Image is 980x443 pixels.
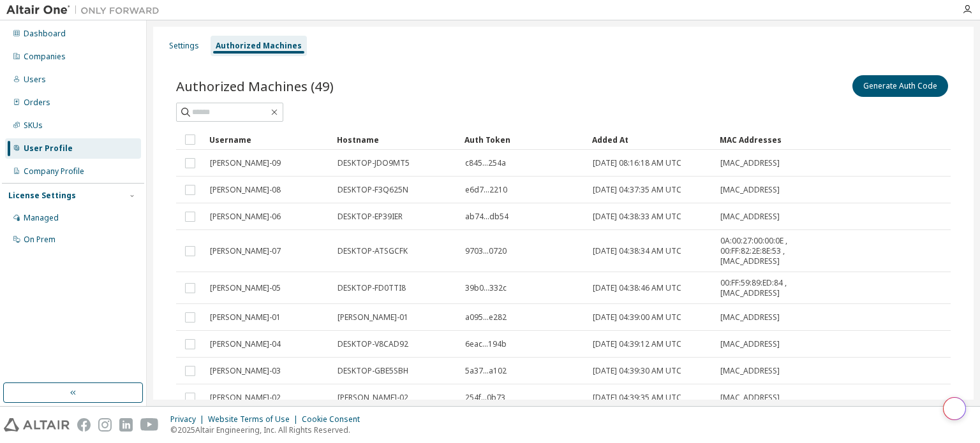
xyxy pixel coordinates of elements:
button: Generate Auth Code [852,75,948,97]
span: ab74...db54 [465,212,509,222]
img: facebook.svg [77,418,91,432]
span: Authorized Machines (49) [176,77,334,95]
div: Users [24,75,46,85]
div: Settings [169,41,199,51]
img: Altair One [6,4,166,17]
div: Added At [592,129,709,150]
span: 254f...0b73 [465,393,505,403]
span: [PERSON_NAME]-02 [210,393,281,403]
div: SKUs [24,120,43,131]
span: [DATE] 08:16:18 AM UTC [593,158,681,168]
div: Company Profile [24,166,84,177]
span: [PERSON_NAME]-08 [210,185,281,195]
span: DESKTOP-EP39IER [338,212,403,222]
span: [PERSON_NAME]-01 [338,312,408,323]
div: Dashboard [24,29,66,39]
span: 39b0...332c [465,283,507,293]
div: Managed [24,213,59,223]
span: [MAC_ADDRESS] [720,339,780,349]
span: [MAC_ADDRESS] [720,312,780,323]
span: [MAC_ADDRESS] [720,393,780,403]
span: DESKTOP-V8CAD92 [338,339,408,349]
img: altair_logo.svg [4,418,70,432]
span: [PERSON_NAME]-04 [210,339,281,349]
span: [MAC_ADDRESS] [720,158,780,168]
span: [PERSON_NAME]-01 [210,312,281,323]
div: Orders [24,98,50,108]
div: Privacy [170,414,208,425]
div: Companies [24,52,66,62]
span: 0A:00:27:00:00:0E , 00:FF:82:2E:8E:53 , [MAC_ADDRESS] [720,236,810,266]
p: © 2025 Altair Engineering, Inc. All Rights Reserved. [170,425,367,435]
img: linkedin.svg [119,418,133,432]
img: youtube.svg [140,418,159,432]
div: User Profile [24,143,73,154]
div: Authorized Machines [216,41,302,51]
span: DESKTOP-FD0TTI8 [338,283,406,293]
span: [PERSON_NAME]-09 [210,158,281,168]
span: [MAC_ADDRESS] [720,212,780,222]
span: [DATE] 04:38:33 AM UTC [593,212,681,222]
span: [PERSON_NAME]-06 [210,212,281,222]
span: [DATE] 04:38:46 AM UTC [593,283,681,293]
span: 5a37...a102 [465,366,507,376]
img: instagram.svg [98,418,112,432]
span: [PERSON_NAME]-07 [210,246,281,256]
span: [PERSON_NAME]-05 [210,283,281,293]
span: [PERSON_NAME]-03 [210,366,281,376]
span: [DATE] 04:39:12 AM UTC [593,339,681,349]
span: DESKTOP-JDO9MT5 [338,158,410,168]
span: [DATE] 04:38:34 AM UTC [593,246,681,256]
span: [DATE] 04:39:00 AM UTC [593,312,681,323]
div: Cookie Consent [302,414,367,425]
div: MAC Addresses [720,129,810,150]
div: On Prem [24,235,56,245]
span: 6eac...194b [465,339,507,349]
div: Auth Token [464,129,582,150]
span: DESKTOP-GBE5SBH [338,366,408,376]
span: 9703...0720 [465,246,507,256]
span: [MAC_ADDRESS] [720,185,780,195]
span: [MAC_ADDRESS] [720,366,780,376]
span: [PERSON_NAME]-02 [338,393,408,403]
div: Hostname [337,129,454,150]
div: License Settings [8,191,76,201]
span: 00:FF:59:89:ED:84 , [MAC_ADDRESS] [720,278,810,298]
span: DESKTOP-ATSGCFK [338,246,408,256]
span: e6d7...2210 [465,185,507,195]
div: Website Terms of Use [208,414,302,425]
span: DESKTOP-F3Q625N [338,185,408,195]
span: a095...e282 [465,312,507,323]
span: [DATE] 04:37:35 AM UTC [593,185,681,195]
span: [DATE] 04:39:30 AM UTC [593,366,681,376]
div: Username [209,129,327,150]
span: [DATE] 04:39:35 AM UTC [593,393,681,403]
span: c845...254a [465,158,506,168]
